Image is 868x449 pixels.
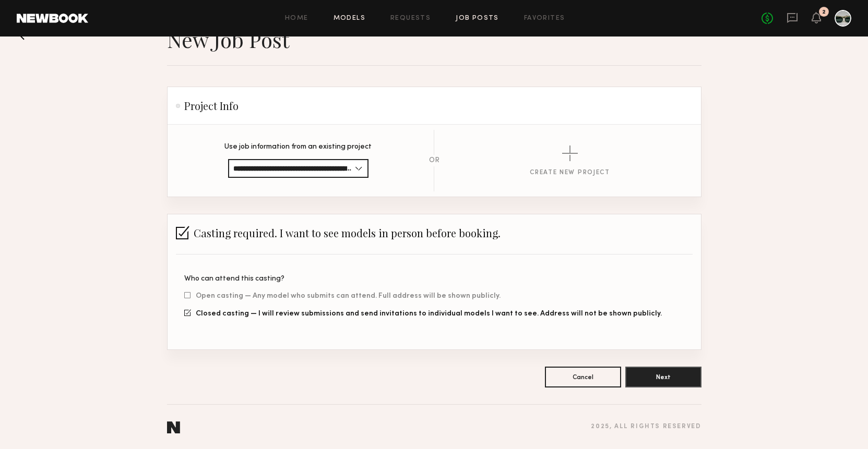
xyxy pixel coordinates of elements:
a: Models [334,15,365,22]
a: Requests [390,15,431,22]
span: Closed casting — I will review submissions and send invitations to individual models I want to se... [196,311,662,317]
span: Casting required. I want to see models in person before booking. [194,226,501,240]
span: Open casting — Any model who submits can attend. Full address will be shown publicly. [196,293,501,299]
div: OR [429,157,439,164]
a: Favorites [524,15,565,22]
button: Cancel [545,367,621,387]
p: Use job information from an existing project [224,143,372,151]
button: Create New Project [530,145,610,176]
div: 2025 , all rights reserved [591,423,701,430]
div: 2 [822,9,826,15]
a: Home [285,15,308,22]
button: Next [625,367,701,387]
h2: Project Info [176,100,239,112]
a: Job Posts [456,15,499,22]
h1: New Job Post [167,27,289,53]
div: Who can attend this casting? [184,275,684,283]
div: Create New Project [530,169,610,176]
